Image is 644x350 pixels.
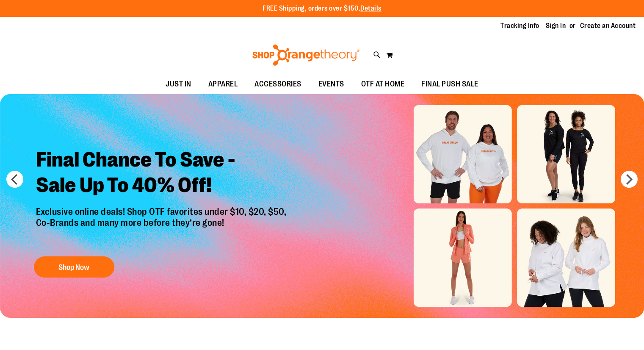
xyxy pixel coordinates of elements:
a: APPAREL [200,75,246,94]
h2: Final Chance To Save - Sale Up To 40% Off! [30,141,295,206]
a: ACCESSORIES [246,75,310,94]
a: Sign In [546,21,566,31]
button: next [621,171,638,188]
span: ACCESSORIES [254,75,301,94]
img: Shop Orangetheory [251,44,361,66]
a: Details [360,5,381,12]
p: Exclusive online deals! Shop OTF favorites under $10, $20, $50, Co-Brands and many more before th... [30,206,295,248]
a: JUST IN [157,75,200,94]
span: EVENTS [318,75,344,94]
span: OTF AT HOME [361,75,405,94]
a: FINAL PUSH SALE [413,75,487,94]
span: JUST IN [166,75,191,94]
a: EVENTS [310,75,353,94]
span: APPAREL [208,75,238,94]
button: Shop Now [34,256,114,278]
a: Create an Account [580,21,636,31]
span: FINAL PUSH SALE [421,75,478,94]
a: Tracking Info [500,21,539,31]
button: prev [6,171,23,188]
a: OTF AT HOME [353,75,413,94]
p: FREE Shipping, orders over $150. [263,4,381,14]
